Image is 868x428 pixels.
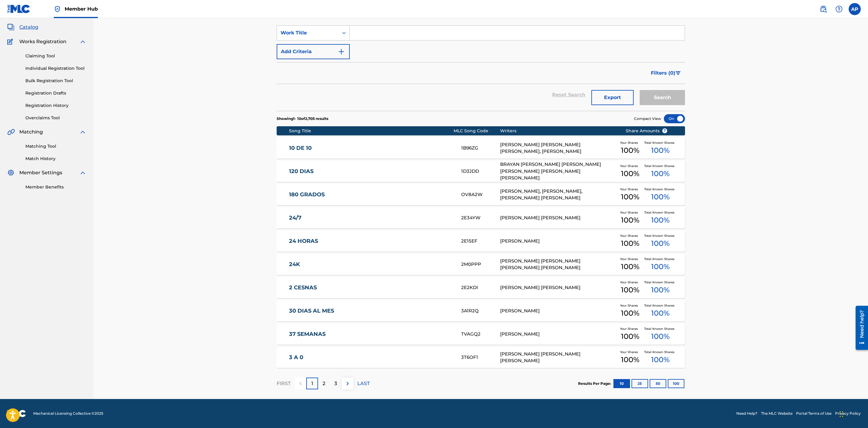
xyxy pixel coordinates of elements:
span: 100 % [651,191,670,202]
a: Privacy Policy [835,411,861,416]
span: Your Shares [620,280,640,285]
a: 24K [289,261,453,268]
span: Total Known Shares [644,350,677,354]
span: Mechanical Licensing Collective © 2025 [33,411,103,416]
div: [PERSON_NAME] [PERSON_NAME] [500,284,616,291]
span: Total Known Shares [644,210,677,215]
span: Total Known Shares [644,327,677,331]
div: 1B96ZG [461,145,500,152]
a: Registration Drafts [25,90,86,96]
a: 10 DE 10 [289,145,453,152]
div: [PERSON_NAME] [500,331,616,338]
span: Your Shares [620,140,640,145]
div: 3A1R2Q [461,307,500,314]
img: logo [7,410,26,417]
span: Your Shares [620,327,640,331]
img: right [344,380,351,387]
span: Your Shares [620,164,640,168]
img: search [820,5,827,13]
span: 100 % [621,168,639,179]
div: [PERSON_NAME] [PERSON_NAME] [PERSON_NAME] [PERSON_NAME] [500,258,616,271]
a: Matching Tool [25,143,86,150]
a: 120 DIAS [289,168,453,175]
span: Total Known Shares [644,164,677,168]
span: 100 % [621,308,639,319]
a: 24 HORAS [289,238,453,245]
span: 100 % [651,238,670,249]
div: 2E2KDI [461,284,500,291]
a: 24/7 [289,214,453,221]
a: Portal Terms of Use [796,411,831,416]
div: [PERSON_NAME] [500,238,616,245]
span: ? [662,128,667,133]
a: Public Search [817,3,829,15]
span: Your Shares [620,210,640,215]
span: Total Known Shares [644,257,677,261]
img: filter [676,71,681,75]
span: Total Known Shares [644,303,677,308]
span: Works Registration [19,38,66,45]
span: Total Known Shares [644,187,677,191]
img: Member Settings [7,169,14,176]
span: Your Shares [620,257,640,261]
a: Bulk Registration Tool [25,78,86,84]
a: The MLC Website [761,411,792,416]
img: MLC Logo [7,5,31,13]
span: Matching [19,128,43,136]
a: Match History [25,156,86,162]
a: Registration History [25,102,86,109]
button: Filters (0) [647,66,685,81]
p: Results Per Page: [578,381,612,386]
a: 30 DIAS AL MES [289,307,453,314]
span: 100 % [651,215,670,226]
span: 100 % [651,308,670,319]
div: Song Title [289,128,454,134]
p: 2 [323,380,325,387]
p: LAST [357,380,370,387]
div: Writers [500,128,616,134]
div: 2E34YW [461,214,500,221]
span: 100 % [621,354,639,365]
span: Catalog [19,24,38,31]
span: 100 % [651,168,670,179]
img: Works Registration [7,38,15,45]
span: Your Shares [620,187,640,191]
img: expand [79,128,86,136]
p: 3 [334,380,337,387]
button: 100 [668,379,684,388]
a: Need Help? [736,411,757,416]
div: [PERSON_NAME] [PERSON_NAME] [500,214,616,221]
img: help [835,5,843,13]
span: Share Amounts [626,128,667,134]
img: expand [79,169,86,176]
button: Export [591,90,634,105]
span: Total Known Shares [644,233,677,238]
span: Your Shares [620,350,640,354]
p: 1 [311,380,313,387]
div: Widget de chat [838,399,868,428]
button: 10 [613,379,630,388]
span: 100 % [651,261,670,272]
div: [PERSON_NAME] [500,307,616,314]
div: Work Title [281,29,335,37]
div: Help [833,3,845,15]
div: TVAGQ2 [461,331,500,338]
span: Member Hub [65,5,98,12]
iframe: Resource Center [851,303,868,352]
div: [PERSON_NAME] [PERSON_NAME] [PERSON_NAME], [PERSON_NAME] [500,141,616,155]
a: 180 GRADOS [289,191,453,198]
img: 9d2ae6d4665cec9f34b9.svg [338,48,345,55]
p: Showing 1 - 10 of 2,705 results [277,116,328,121]
span: Compact View [634,116,661,121]
img: expand [79,38,86,45]
img: Catalog [7,24,14,31]
iframe: Chat Widget [838,399,868,428]
span: 100 % [621,191,639,202]
span: Your Shares [620,233,640,238]
p: FIRST [277,380,291,387]
a: Overclaims Tool [25,115,86,121]
a: 37 SEMANAS [289,331,453,338]
button: 25 [632,379,648,388]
